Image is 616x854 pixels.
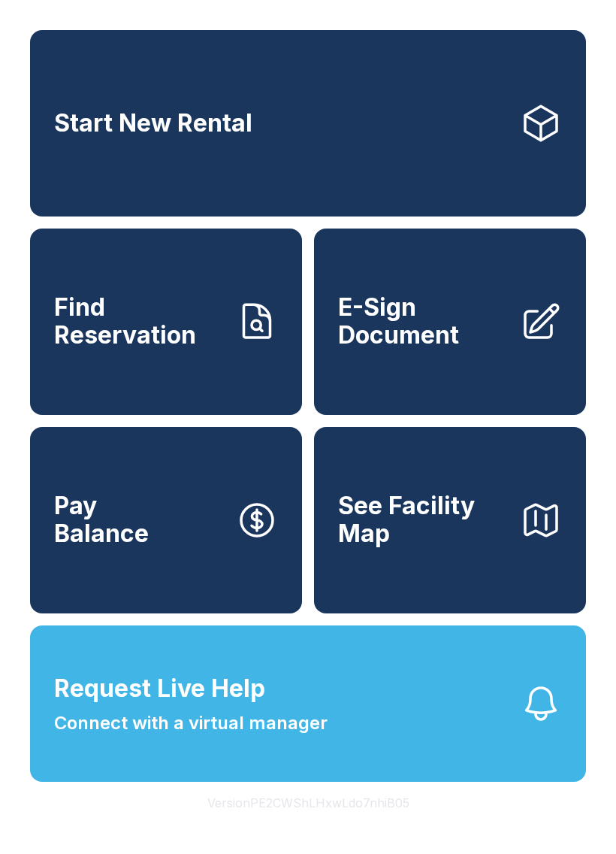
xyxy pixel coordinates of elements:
a: E-Sign Document [314,229,586,415]
span: Find Reservation [54,294,224,349]
a: Find Reservation [30,229,302,415]
span: See Facility Map [338,492,508,547]
span: Start New Rental [54,110,252,138]
span: E-Sign Document [338,294,508,349]
button: Request Live HelpConnect with a virtual manager [30,625,586,782]
span: Connect with a virtual manager [54,710,328,737]
button: VersionPE2CWShLHxwLdo7nhiB05 [195,782,421,824]
button: See Facility Map [314,427,586,613]
a: Start New Rental [30,30,586,217]
a: PayBalance [30,427,302,613]
span: Pay Balance [54,492,149,547]
span: Request Live Help [54,671,265,707]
